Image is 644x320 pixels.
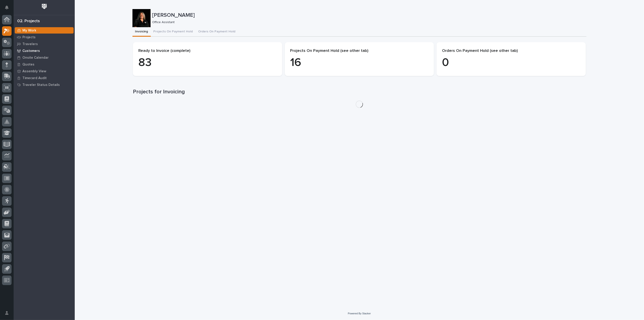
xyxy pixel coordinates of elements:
a: Travelers [14,41,75,47]
button: Orders On Payment Hold [196,27,238,37]
a: Traveler Status Details [14,81,75,88]
h1: Projects for Invoicing [133,89,586,95]
p: Projects On Payment Hold (see other tab) [290,48,429,53]
p: [PERSON_NAME] [152,12,585,19]
p: Travelers [22,42,38,46]
p: Timecard Audit [22,76,47,80]
p: Assembly View [22,69,46,73]
p: Traveler Status Details [22,83,60,87]
p: Quotes [22,63,34,67]
div: Notifications [6,5,12,13]
p: Customers [22,49,40,53]
p: Orders On Payment Hold (see other tab) [442,48,580,53]
p: Projects [22,35,36,39]
a: Quotes [14,61,75,68]
a: Projects [14,34,75,41]
a: Timecard Audit [14,75,75,81]
p: Ready to Invoice (complete) [138,48,277,53]
p: 16 [290,56,429,70]
a: Customers [14,47,75,54]
img: Workspace Logo [40,2,48,11]
a: My Work [14,27,75,34]
a: Onsite Calendar [14,54,75,61]
p: 0 [442,56,580,70]
a: Assembly View [14,68,75,75]
button: Projects On Payment Hold [151,27,196,37]
p: My Work [22,29,36,33]
p: Onsite Calendar [22,56,49,60]
p: Office Assistant [152,20,583,24]
div: 02. Projects [17,19,40,24]
a: Powered By Stacker [348,312,371,315]
button: Invoicing [132,27,151,37]
p: 83 [138,56,277,70]
button: Notifications [2,3,12,12]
